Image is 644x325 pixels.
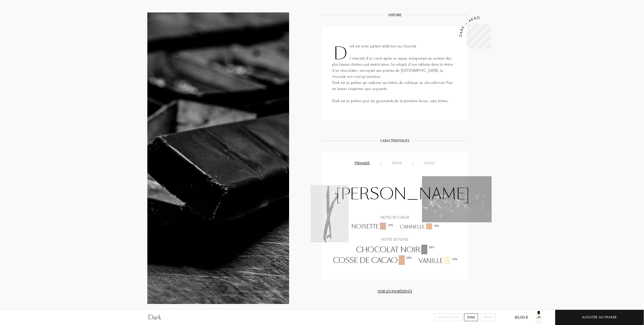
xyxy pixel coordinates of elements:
div: / [375,160,387,166]
div: [PERSON_NAME] [326,183,464,208]
div: Cosse de cacao [329,255,415,266]
div: 29 % [406,256,412,260]
img: QBHDNPARD2OGQ_1.png [422,176,492,222]
img: Dark [531,310,546,325]
div: Notes de fond [326,237,464,242]
div: Chocolat noir [352,245,437,255]
img: QBHDNPARD2OGQ_2.png [311,185,349,242]
div: 30mL [464,313,478,321]
div: 14 % [452,257,457,261]
div: Notes de coeur [326,215,464,220]
div: Voir les ingrédients [322,289,468,294]
div: 100mL [480,313,496,321]
div: Cannelle [396,223,442,230]
div: Vanille [415,257,460,265]
div: Profil [387,160,407,166]
div: Dark est notre parfum addiction au chocolat. L’intensité d’un carré après un repas, transportant ... [322,27,468,120]
div: Dark [148,313,161,322]
div: Pyramide [350,160,375,166]
div: Echantillon [435,313,462,321]
div: 10 % [434,224,439,228]
div: 13 % [388,223,393,227]
div: Ajouter au panier [582,314,617,320]
div: Usage [419,160,440,166]
div: / [407,160,419,166]
div: Noisette [348,223,396,231]
div: 80,00 € [507,314,528,325]
div: 33 % [429,245,434,249]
